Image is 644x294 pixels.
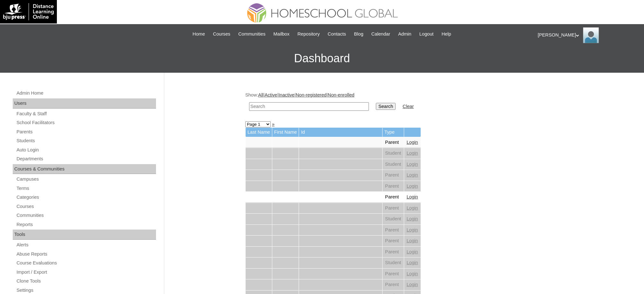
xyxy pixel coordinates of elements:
td: Parent [383,236,404,246]
h3: Dashboard [3,44,641,73]
a: Students [16,137,156,145]
td: Parent [383,203,404,214]
a: Contacts [324,30,349,38]
a: Courses [210,30,234,38]
td: Parent [383,279,404,290]
td: Student [383,257,404,268]
td: Student [383,214,404,224]
td: Parent [383,170,404,181]
a: Communities [235,30,269,38]
td: Parent [383,269,404,279]
a: Login [407,282,418,287]
td: Type [383,128,404,137]
td: Parent [383,192,404,203]
a: Login [407,150,418,156]
a: Login [407,162,418,167]
a: Login [407,205,418,210]
a: Blog [351,30,366,38]
img: logo-white.png [3,3,54,20]
a: Auto Login [16,146,156,154]
a: Admin Home [16,89,156,97]
span: Admin [398,30,411,38]
a: Mailbox [270,30,293,38]
span: Repository [297,30,320,38]
span: Logout [419,30,434,38]
a: Faculty & Staff [16,110,156,118]
a: Alerts [16,241,156,249]
a: Categories [16,193,156,201]
a: Clear [403,104,414,109]
td: Parent [383,247,404,257]
span: Contacts [328,30,346,38]
td: Parent [383,181,404,192]
a: Campuses [16,175,156,183]
a: Abuse Reports [16,250,156,258]
a: Login [407,216,418,221]
a: Course Evaluations [16,259,156,267]
div: Tools [13,230,156,240]
input: Search [376,103,396,110]
a: Login [407,194,418,199]
a: Admin [395,30,415,38]
a: Active [265,92,277,97]
a: Login [407,184,418,189]
a: Non-registered [296,92,327,97]
span: Courses [213,30,230,38]
a: School Facilitators [16,119,156,127]
a: » [272,122,275,127]
a: Communities [16,211,156,219]
a: Departments [16,155,156,163]
span: Help [442,30,451,38]
div: Users [13,98,156,109]
a: Login [407,238,418,243]
a: Inactive [278,92,295,97]
a: Calendar [368,30,393,38]
td: Student [383,148,404,159]
td: Parent [383,137,404,148]
a: Login [407,271,418,276]
span: Mailbox [274,30,290,38]
div: [PERSON_NAME] [538,27,638,43]
a: Parents [16,128,156,136]
span: Home [193,30,205,38]
a: Logout [416,30,437,38]
a: Clone Tools [16,277,156,285]
a: Login [407,227,418,232]
span: Calendar [371,30,390,38]
td: Student [383,159,404,170]
a: Home [189,30,208,38]
a: Non-enrolled [328,92,355,97]
a: Reports [16,221,156,229]
a: Help [438,30,454,38]
div: Show: | | | | [245,92,560,114]
span: Communities [238,30,266,38]
a: Login [407,140,418,145]
a: Login [407,172,418,177]
a: Import / Export [16,268,156,276]
a: Terms [16,184,156,192]
a: Login [407,260,418,265]
a: Repository [294,30,323,38]
td: Last Name [246,128,272,137]
td: First Name [272,128,299,137]
div: Courses & Communities [13,164,156,174]
td: Id [299,128,382,137]
img: Ariane Ebuen [583,27,599,43]
span: Blog [354,30,363,38]
a: Login [407,249,418,254]
input: Search [249,102,369,111]
td: Parent [383,225,404,236]
a: Courses [16,203,156,210]
a: All [258,92,263,97]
